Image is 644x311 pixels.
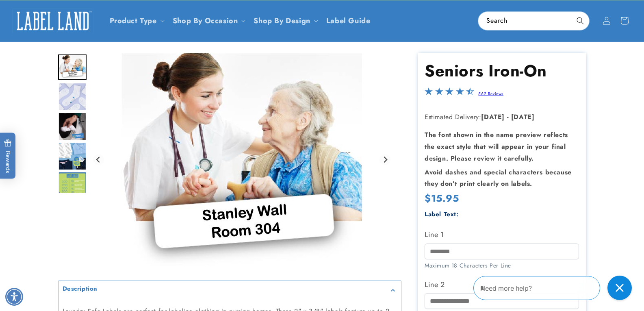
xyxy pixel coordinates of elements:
[425,60,579,81] h1: Seniors Iron-On
[110,15,157,26] a: Product Type
[425,278,579,291] label: Line 2
[511,112,535,122] strong: [DATE]
[121,53,362,266] img: Nurse with an elderly woman and an iron on label
[507,112,509,122] strong: -
[478,91,503,97] a: 562 Reviews - open in a new tab
[58,172,87,200] div: Go to slide 6
[9,5,97,37] a: Label Land
[4,139,12,173] span: Rewards
[173,16,238,26] span: Shop By Occasion
[59,281,401,299] summary: Description
[12,8,93,33] img: Label Land
[571,12,589,30] button: Search
[58,142,87,170] div: Go to slide 5
[63,285,98,293] h2: Description
[379,154,390,165] button: Next slide
[168,11,249,30] summary: Shop By Occasion
[321,11,375,30] a: Label Guide
[425,228,579,241] label: Line 1
[254,15,310,26] a: Shop By Design
[425,261,579,270] div: Maximum 18 Characters Per Line
[425,89,474,99] span: 4.4-star overall rating
[473,273,636,303] iframe: Gorgias Floating Chat
[249,11,321,30] summary: Shop By Design
[481,112,505,122] strong: [DATE]
[5,288,23,306] div: Accessibility Menu
[58,53,87,81] div: Go to slide 2
[425,192,459,204] span: $15.95
[425,167,572,189] strong: Avoid dashes and special characters because they don’t print clearly on labels.
[58,112,87,141] div: Go to slide 4
[58,83,87,111] div: Go to slide 3
[326,16,371,26] span: Label Guide
[425,111,579,123] p: Estimated Delivery:
[93,154,104,165] button: Previous slide
[425,210,459,219] label: Label Text:
[105,11,168,30] summary: Product Type
[425,130,568,163] strong: The font shown in the name preview reflects the exact style that will appear in your final design...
